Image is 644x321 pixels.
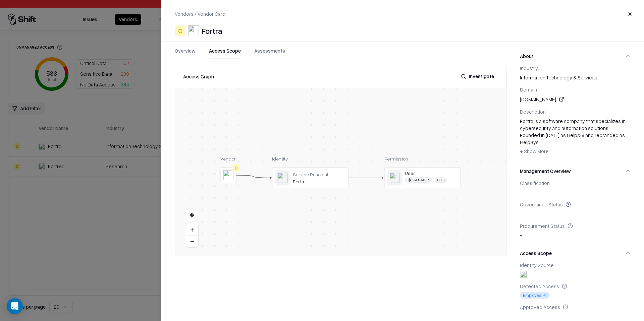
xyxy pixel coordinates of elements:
[520,148,549,154] span: + Show More
[188,25,199,36] img: Fortra
[520,180,631,244] div: Management Overview
[384,155,461,162] div: Permission
[520,74,631,81] span: information technology & services
[520,180,631,196] div: -
[405,170,458,176] div: User
[539,139,542,145] span: ...
[520,146,549,156] button: + Show More
[202,25,222,36] div: Fortra
[183,73,214,80] div: Access Graph
[405,177,432,182] span: Employee PII
[220,155,236,162] div: Vendor
[520,65,631,71] div: Industry
[520,118,631,157] div: Fortra is a software company that specializes in cybersecurity and automation solutions. Founded ...
[293,179,346,185] div: Fortra
[520,244,631,262] button: Access Scope
[520,109,631,115] div: Description
[435,177,447,182] span: Read
[520,47,631,65] button: About
[520,201,631,217] div: -
[209,47,241,59] button: Access Scope
[520,304,631,320] div: -
[520,86,631,92] div: Domain
[520,223,631,239] div: -
[175,10,225,17] p: Vendors / Vendor Card
[520,262,631,268] div: Identity Source
[520,271,527,278] img: entra.microsoft.com
[254,47,285,59] button: Assessments
[520,162,631,180] button: Management Overview
[520,201,631,207] div: Governance Status
[520,283,631,289] div: Detected Access
[293,171,346,177] div: Service Principal
[520,65,631,162] div: About
[520,95,631,103] div: [DOMAIN_NAME]
[520,180,631,186] div: Classification
[272,155,348,162] div: Identity
[232,164,240,172] div: C
[520,292,550,299] span: Employee PII
[175,25,185,36] div: C
[520,304,631,310] div: Approved Access
[175,47,196,59] button: Overview
[457,70,498,82] button: Investigate
[520,223,631,229] div: Procurement Status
